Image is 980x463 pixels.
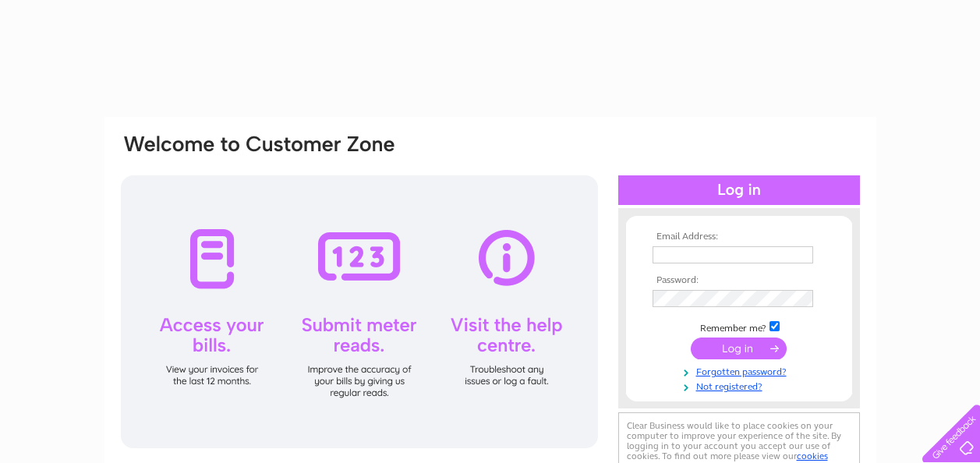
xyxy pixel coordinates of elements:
[649,319,830,334] td: Remember me?
[653,378,830,393] a: Not registered?
[653,363,830,378] a: Forgotten password?
[649,231,830,242] th: Email Address:
[649,275,830,286] th: Password:
[691,338,787,359] input: Submit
